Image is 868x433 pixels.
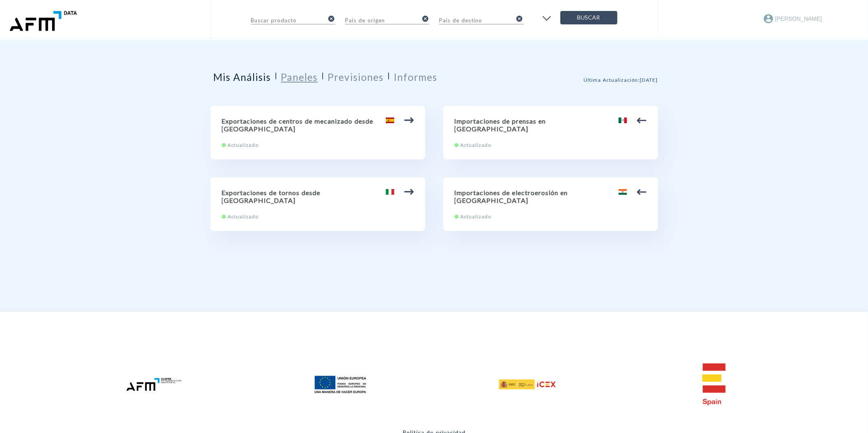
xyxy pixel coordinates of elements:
[228,213,259,220] span: Actualizado
[461,213,492,220] span: Actualizado
[422,15,429,22] i: cancel
[214,71,271,83] h2: Mis Análisis
[328,71,384,83] h2: Previsiones
[584,77,658,83] span: Última Actualización : [DATE]
[228,142,259,148] span: Actualizado
[764,12,822,25] button: [PERSON_NAME]
[516,15,523,22] i: cancel
[222,189,414,204] h2: Exportaciones de tornos desde [GEOGRAPHIC_DATA]
[404,115,414,125] img: arrow.svg
[499,379,556,389] img: icex
[461,142,492,148] span: Actualizado
[388,71,391,89] span: |
[394,71,437,83] h2: Informes
[275,71,278,89] span: |
[312,371,369,398] img: feder
[560,11,617,24] button: Buscar
[7,10,79,32] img: enantio
[327,12,335,25] button: clear-input
[637,187,647,197] img: arrow.svg
[516,12,524,25] button: clear-input
[764,14,773,23] img: Account Icon
[404,187,414,197] img: arrow.svg
[222,117,414,133] h2: Exportaciones de centros de mecanizado desde [GEOGRAPHIC_DATA]
[455,189,647,204] h2: Importaciones de electroerosión en [GEOGRAPHIC_DATA]
[637,115,647,125] img: arrow.svg
[455,117,647,133] h2: Importaciones de prensas en [GEOGRAPHIC_DATA]
[540,12,553,24] img: open filter
[328,15,335,22] i: cancel
[322,71,325,89] span: |
[421,12,429,25] button: clear-input
[567,13,610,23] span: Buscar
[702,363,726,405] img: e-spain
[126,377,183,392] img: afm
[281,71,318,83] h2: Paneles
